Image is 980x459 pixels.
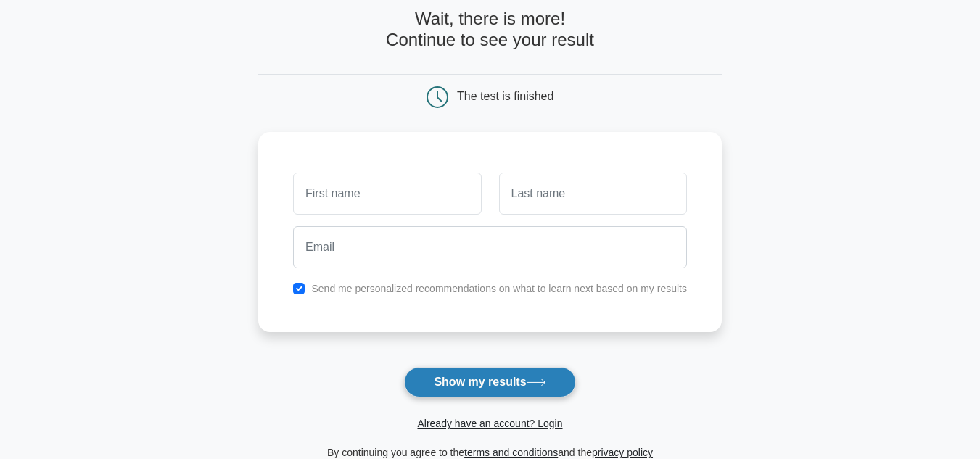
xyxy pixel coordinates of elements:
[499,173,687,215] input: Last name
[258,9,722,51] h4: Wait, there is more! Continue to see your result
[464,447,558,458] a: terms and conditions
[404,367,575,397] button: Show my results
[293,173,481,215] input: First name
[417,418,562,429] a: Already have an account? Login
[457,90,553,102] div: The test is finished
[592,447,653,458] a: privacy policy
[293,226,687,268] input: Email
[311,283,687,294] label: Send me personalized recommendations on what to learn next based on my results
